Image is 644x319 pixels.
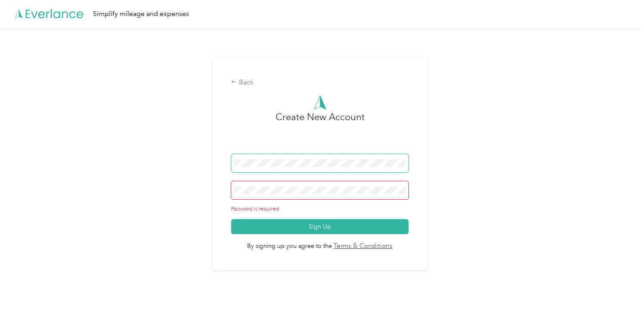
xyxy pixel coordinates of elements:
div: Back [231,77,408,88]
div: Simplify mileage and expenses [93,9,189,19]
h3: Create New Account [276,110,365,154]
span: By signing up you agree to the [231,234,408,251]
a: Terms & Conditions [332,242,393,251]
div: Password is required [231,205,408,213]
button: Sign Up [231,219,408,234]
